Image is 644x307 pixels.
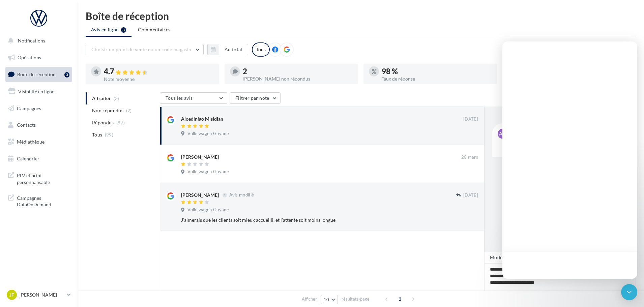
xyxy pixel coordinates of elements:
[17,71,56,77] span: Boîte de réception
[382,76,492,81] div: Taux de réponse
[86,44,204,55] button: Choisir un point de vente ou un code magasin
[4,85,74,99] a: Visibilité en ligne
[17,193,69,208] span: Campagnes DataOnDemand
[382,68,492,75] div: 98 %
[64,72,69,78] div: 3
[18,38,45,43] span: Notifications
[4,152,74,166] a: Calendrier
[621,284,637,300] div: Open Intercom Messenger
[105,132,113,137] span: (99)
[17,171,69,185] span: PLV et print personnalisable
[499,130,507,137] span: AM
[463,116,478,122] span: [DATE]
[92,119,114,126] span: Répondus
[126,108,132,113] span: (2)
[461,154,478,160] span: 20 mars
[207,44,248,55] button: Au total
[324,297,329,302] span: 10
[4,51,74,65] a: Opérations
[4,101,74,116] a: Campagnes
[86,11,636,21] div: Boîte de réception
[17,122,36,128] span: Contacts
[342,296,370,302] span: résultats/page
[9,291,14,298] span: JF
[181,217,434,223] div: J’aimerais que les clients soit mieux accueilli, et l’attente soit moins longue
[181,116,223,122] div: Aloedinigo Misidjan
[484,252,543,263] button: Modèle de réponse
[252,42,270,57] div: Tous
[91,47,191,52] span: Choisir un point de vente ou un code magasin
[160,92,227,104] button: Tous les avis
[4,118,74,132] a: Contacts
[4,191,74,211] a: Campagnes DataOnDemand
[4,135,74,149] a: Médiathèque
[92,107,123,114] span: Non répondus
[18,89,54,94] span: Visibilité en ligne
[463,192,478,198] span: [DATE]
[5,288,72,301] a: JF [PERSON_NAME]
[394,294,405,304] span: 1
[4,168,74,188] a: PLV et print personnalisable
[17,139,45,145] span: Médiathèque
[181,154,219,160] div: [PERSON_NAME]
[138,26,170,33] span: Commentaires
[187,131,229,137] span: Volkswagen Guyane
[187,207,229,213] span: Volkswagen Guyane
[104,77,214,82] div: Note moyenne
[243,76,353,81] div: [PERSON_NAME] non répondus
[230,92,281,104] button: Filtrer par note
[20,291,64,298] p: [PERSON_NAME]
[166,95,193,101] span: Tous les avis
[187,169,229,175] span: Volkswagen Guyane
[104,68,214,75] div: 4.7
[116,120,125,125] span: (97)
[243,68,353,75] div: 2
[321,295,338,304] button: 10
[18,55,41,60] span: Opérations
[229,192,254,198] span: Avis modifié
[17,156,39,161] span: Calendrier
[302,296,317,302] span: Afficher
[4,34,71,48] button: Notifications
[181,192,219,198] div: [PERSON_NAME]
[219,44,248,55] button: Au total
[4,67,74,82] a: Boîte de réception3
[17,105,41,111] span: Campagnes
[92,131,102,138] span: Tous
